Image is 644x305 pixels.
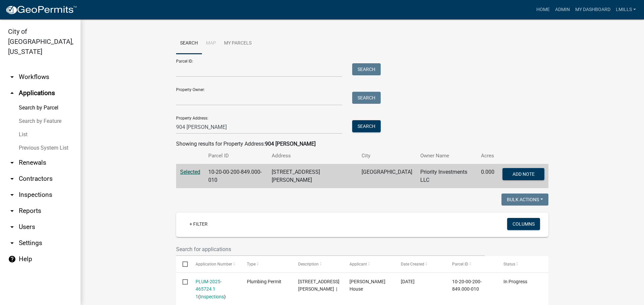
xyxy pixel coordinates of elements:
datatable-header-cell: Type [240,256,291,272]
a: My Dashboard [573,3,613,16]
a: PLUM-2025-465724 1 1 [196,279,222,300]
button: Search [352,92,381,104]
i: arrow_drop_down [8,73,16,81]
span: Date Created [401,262,424,266]
datatable-header-cell: Date Created [394,256,446,272]
i: arrow_drop_down [8,191,16,199]
td: 10-20-00-200-849.000-010 [204,164,268,188]
button: Search [352,120,381,132]
span: 904 FULTON ST | [298,279,339,292]
th: Acres [477,148,498,164]
datatable-header-cell: Parcel ID [446,256,497,272]
a: Home [534,3,552,16]
th: Address [268,148,358,164]
span: Applicant [350,262,367,266]
i: arrow_drop_up [8,89,16,97]
input: Search for applications [176,242,485,256]
a: lmills [613,3,639,16]
span: Darrell Louis House [350,279,385,292]
a: My Parcels [220,33,256,54]
th: Parcel ID [204,148,268,164]
a: Inspections [200,294,224,299]
th: City [358,148,416,164]
div: ( ) [196,278,234,301]
td: [STREET_ADDRESS][PERSON_NAME] [268,164,358,188]
i: arrow_drop_down [8,159,16,167]
button: Bulk Actions [501,194,548,206]
span: Add Note [512,171,534,177]
span: 10-20-00-200-849.000-010 [452,279,482,292]
th: Owner Name [416,148,477,164]
a: + Filter [184,218,213,230]
i: arrow_drop_down [8,223,16,231]
datatable-header-cell: Description [292,256,343,272]
i: arrow_drop_down [8,175,16,183]
datatable-header-cell: Applicant [343,256,394,272]
td: [GEOGRAPHIC_DATA] [358,164,416,188]
datatable-header-cell: Status [497,256,548,272]
button: Columns [507,218,540,230]
td: 0.000 [477,164,498,188]
strong: 904 [PERSON_NAME] [265,141,316,147]
i: help [8,255,16,263]
span: Type [247,262,256,266]
i: arrow_drop_down [8,207,16,215]
button: Search [352,63,381,75]
span: In Progress [503,279,527,284]
span: Status [503,262,515,266]
div: Showing results for Property Address: [176,140,548,148]
a: Admin [552,3,573,16]
a: Search [176,33,202,54]
i: arrow_drop_down [8,239,16,247]
span: Parcel ID [452,262,468,266]
datatable-header-cell: Application Number [189,256,240,272]
span: Description [298,262,319,266]
span: Application Number [196,262,232,266]
button: Add Note [502,168,544,180]
datatable-header-cell: Select [176,256,189,272]
a: Selected [180,169,200,175]
span: 08/18/2025 [401,279,415,284]
span: Plumbing Permit [247,279,281,284]
td: Priority Investments LLC [416,164,477,188]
